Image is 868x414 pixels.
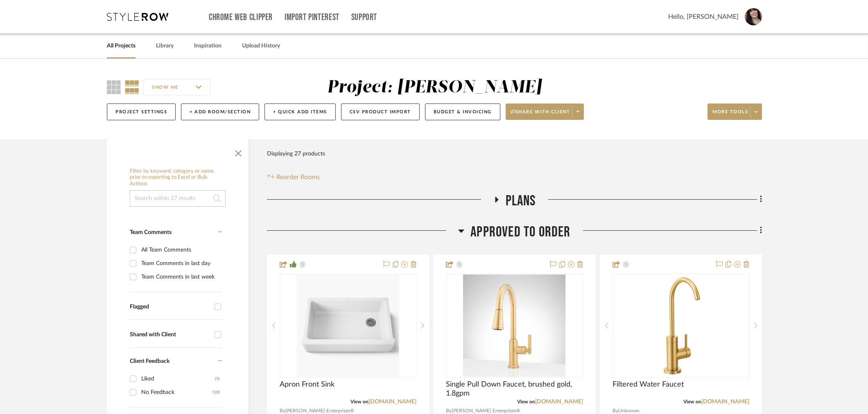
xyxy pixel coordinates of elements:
input: Search within 27 results [130,190,226,207]
a: [DOMAIN_NAME] [535,399,583,405]
a: Upload History [242,40,280,52]
a: [DOMAIN_NAME] [368,399,416,405]
div: (5) [215,372,220,385]
a: Support [351,14,377,21]
a: Inspiration [194,40,222,52]
span: View on [517,399,535,404]
span: Filtered Water Faucet [613,380,684,389]
img: Filtered Water Faucet [645,274,717,377]
a: Library [156,40,174,52]
div: No Feedback [141,386,212,399]
div: Project: [PERSON_NAME] [327,79,542,96]
div: (18) [212,386,220,399]
button: Project Settings [107,103,176,120]
div: Team Comments in last day [141,257,220,270]
button: CSV Product Import [341,103,420,120]
button: More tools [708,103,762,120]
button: + Quick Add Items [264,103,336,120]
span: Reorder Rooms [276,172,320,182]
div: 0 [280,274,416,377]
div: Team Comments in last week [141,270,220,283]
span: Plans [506,192,536,210]
span: Share with client [511,109,570,121]
button: Close [230,144,246,160]
div: Shared with Client [130,331,210,338]
button: Share with client [506,103,584,120]
a: All Projects [107,40,136,52]
span: Team Comments [130,229,172,235]
span: Client Feedback [130,358,170,364]
span: Hello, [PERSON_NAME] [668,12,739,22]
a: Import Pinterest [285,14,339,21]
span: View on [350,399,368,404]
span: Approved to Order [470,223,570,241]
div: Flagged [130,304,210,310]
div: All Team Comments [141,243,220,256]
span: More tools [712,109,748,121]
div: Displaying 27 products [267,146,325,162]
img: Apron Front Sink [297,274,399,377]
img: Single Pull Down Faucet, brushed gold, 1.8gpm [463,274,565,377]
div: Liked [141,372,215,385]
img: avatar [745,8,762,25]
a: [DOMAIN_NAME] [701,399,749,405]
button: Budget & Invoicing [425,103,500,120]
span: Single Pull Down Faucet, brushed gold, 1.8gpm [446,380,583,398]
h6: Filter by keyword, category or name prior to exporting to Excel or Bulk Actions [130,168,226,187]
a: Chrome Web Clipper [209,14,273,21]
span: Apron Front Sink [280,380,335,389]
span: View on [683,399,701,404]
button: Reorder Rooms [267,172,320,182]
button: + Add Room/Section [181,103,259,120]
